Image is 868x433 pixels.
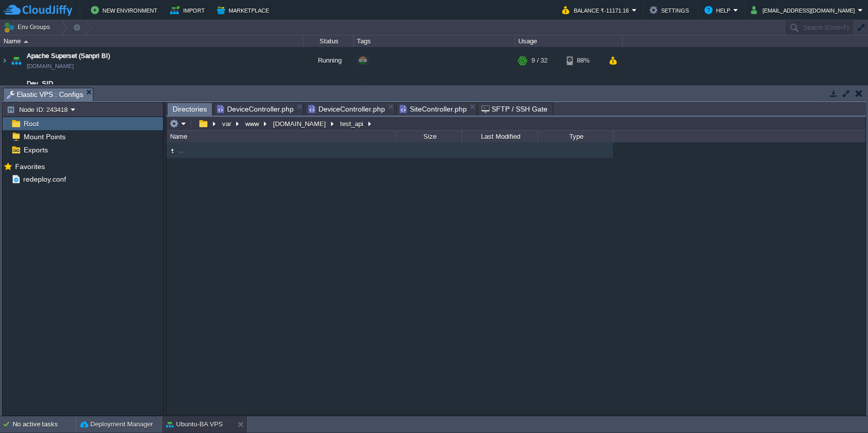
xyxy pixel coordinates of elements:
span: Elastic VPS : Configs [7,88,83,101]
div: Size [397,131,462,142]
button: Marketplace [217,4,272,16]
iframe: chat widget [826,393,858,423]
div: Status [304,35,353,47]
div: Type [538,131,613,142]
div: Name [168,131,396,142]
div: Tags [354,35,515,47]
li: /var/www/sevarth.in.net/api_bakcup_03092025/frontend/controllers/DeviceController.php [305,102,395,115]
div: 88% [567,47,600,74]
a: Favorites [13,163,46,171]
a: Apache Superset (Sanpri BI) [27,51,110,61]
div: No active tasks [13,416,76,432]
span: DeviceController.php [308,103,385,115]
a: redeploy.conf [21,175,68,184]
div: Last Modified [463,131,537,142]
span: SiteController.php [400,103,467,115]
button: Settings [649,4,692,16]
button: Import [170,4,208,16]
button: Env Groups [4,20,53,34]
button: [DOMAIN_NAME] [272,119,329,128]
span: SFTP / SSH Gate [481,103,548,115]
button: Help [704,4,733,16]
li: /var/www/sevarth.in.net/api/controllers/SiteController.php [396,102,477,115]
div: Stopped [303,75,354,102]
button: var [221,119,234,128]
a: Exports [22,145,49,154]
button: Ubuntu-BA VPS [166,419,223,429]
img: AMDAwAAAACH5BAEAAAAALAAAAAABAAEAAAICRAEAOw== [9,47,23,74]
div: Name [1,35,303,47]
button: test_api [339,119,366,128]
img: AMDAwAAAACH5BAEAAAAALAAAAAABAAEAAAICRAEAOw== [1,47,9,74]
button: www [244,119,261,128]
button: Node ID: 243418 [7,105,71,114]
div: 53% [567,75,600,102]
img: AMDAwAAAACH5BAEAAAAALAAAAAABAAEAAAICRAEAOw== [167,145,178,156]
li: /var/www/sevarth.in.net/api/controllers/DeviceController.php [213,102,304,115]
button: New Environment [91,4,160,16]
a: Root [22,119,40,128]
div: Running [303,47,354,74]
a: Dev_SID [27,79,53,89]
div: Usage [516,35,622,47]
span: DeviceController.php [217,103,294,115]
div: 9 / 32 [531,47,548,74]
img: CloudJiffy [4,4,72,17]
button: Deployment Manager [80,419,153,429]
div: 0 / 8 [531,75,544,102]
button: [EMAIL_ADDRESS][DOMAIN_NAME] [751,4,858,16]
img: AMDAwAAAACH5BAEAAAAALAAAAAABAAEAAAICRAEAOw== [9,75,23,102]
span: Directories [173,103,207,116]
img: AMDAwAAAACH5BAEAAAAALAAAAAABAAEAAAICRAEAOw== [1,75,9,102]
img: AMDAwAAAACH5BAEAAAAALAAAAAABAAEAAAICRAEAOw== [24,40,28,43]
input: Click to enter the path [167,117,865,131]
button: Balance ₹-11171.16 [562,4,632,16]
a: Mount Points [22,132,67,141]
a: [DOMAIN_NAME] [27,61,74,71]
a: .. [178,146,185,154]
